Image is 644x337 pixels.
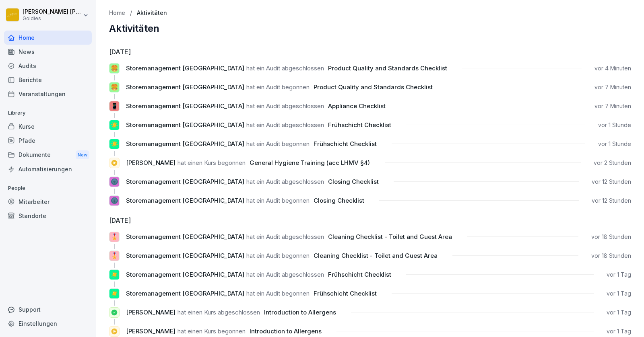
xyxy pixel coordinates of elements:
span: Storemanagement [GEOGRAPHIC_DATA] [126,197,244,204]
span: [PERSON_NAME] [126,159,175,166]
span: Introduction to Allergens [264,308,336,316]
p: vor 2 Stunden [594,159,631,167]
span: Frühschicht Checklist [328,271,391,278]
span: Storemanagement [GEOGRAPHIC_DATA] [126,290,244,297]
span: Frühschicht Checklist [328,121,391,129]
a: Audits [4,59,92,73]
p: vor 1 Tag [607,308,631,316]
a: Pfade [4,134,92,148]
span: hat ein Audit begonnen [246,83,310,91]
span: Storemanagement [GEOGRAPHIC_DATA] [126,83,244,91]
a: Automatisierungen [4,162,92,176]
span: General Hygiene Training (acc LHMV §4) [250,159,370,166]
span: hat ein Audit abgeschlossen [246,64,324,72]
span: [PERSON_NAME] [126,308,175,316]
p: vor 1 Stunde [598,121,631,129]
p: 🎖️ [111,232,118,242]
a: Einstellungen [4,316,92,331]
p: 🌚 [111,196,118,205]
a: Aktivitäten [137,10,167,16]
a: Home [4,31,92,45]
span: [PERSON_NAME] [126,327,175,335]
p: 📱 [111,102,118,111]
p: 🍔 [111,64,118,73]
p: People [4,182,92,195]
p: 🌚 [111,177,118,187]
p: vor 1 Stunde [598,140,631,148]
span: hat einen Kurs abgeschlossen [178,308,260,316]
a: Kurse [4,119,92,134]
div: Support [4,302,92,316]
div: New [76,150,89,160]
span: Storemanagement [GEOGRAPHIC_DATA] [126,121,244,129]
p: ☀️ [111,140,118,149]
span: hat einen Kurs begonnen [178,327,246,335]
p: ☀️ [111,270,118,279]
span: Closing Checklist [328,178,379,185]
p: vor 7 Minuten [594,83,631,91]
span: Closing Checklist [314,197,364,204]
span: Storemanagement [GEOGRAPHIC_DATA] [126,64,244,72]
h6: [DATE] [109,216,631,225]
span: hat ein Audit abgeschlossen [246,102,324,110]
span: Storemanagement [GEOGRAPHIC_DATA] [126,140,244,148]
p: Goldies [23,16,81,21]
h2: Aktivitäten [109,23,631,34]
span: hat ein Audit abgeschlossen [246,178,324,185]
span: Cleaning Checklist - Toilet and Guest Area [328,233,452,240]
span: Appliance Checklist [328,102,386,110]
p: vor 18 Stunden [591,233,631,241]
span: Storemanagement [GEOGRAPHIC_DATA] [126,102,244,110]
h6: [DATE] [109,47,631,57]
a: News [4,45,92,59]
p: [PERSON_NAME] [PERSON_NAME] [23,8,81,15]
p: / [130,10,132,16]
div: Dokumente [4,148,92,162]
p: vor 12 Stunden [592,178,631,186]
span: Frühschicht Checklist [314,290,377,297]
a: Veranstaltungen [4,87,92,101]
span: Storemanagement [GEOGRAPHIC_DATA] [126,178,244,185]
p: vor 1 Tag [607,290,631,298]
p: 🎖️ [111,251,118,261]
span: Product Quality and Standards Checklist [314,83,433,91]
span: Introduction to Allergens [250,327,322,335]
p: vor 12 Stunden [592,197,631,205]
a: DokumenteNew [4,148,92,162]
a: Mitarbeiter [4,195,92,209]
p: ☀️ [111,289,118,298]
span: Cleaning Checklist - Toilet and Guest Area [314,252,438,259]
a: Berichte [4,73,92,87]
a: Standorte [4,209,92,223]
a: Home [109,10,125,16]
span: hat ein Audit begonnen [246,197,310,204]
p: vor 4 Minuten [594,64,631,72]
p: 🍔 [111,83,118,92]
span: hat ein Audit begonnen [246,290,310,297]
p: Library [4,107,92,119]
span: Storemanagement [GEOGRAPHIC_DATA] [126,271,244,278]
p: vor 7 Minuten [594,102,631,110]
span: hat ein Audit abgeschlossen [246,121,324,129]
span: Frühschicht Checklist [314,140,377,148]
span: hat ein Audit abgeschlossen [246,233,324,240]
span: hat ein Audit begonnen [246,252,310,259]
span: hat ein Audit begonnen [246,140,310,148]
span: hat einen Kurs begonnen [178,159,246,166]
span: Storemanagement [GEOGRAPHIC_DATA] [126,252,244,259]
span: hat ein Audit abgeschlossen [246,271,324,278]
p: vor 18 Stunden [591,252,631,260]
p: vor 1 Tag [607,271,631,279]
